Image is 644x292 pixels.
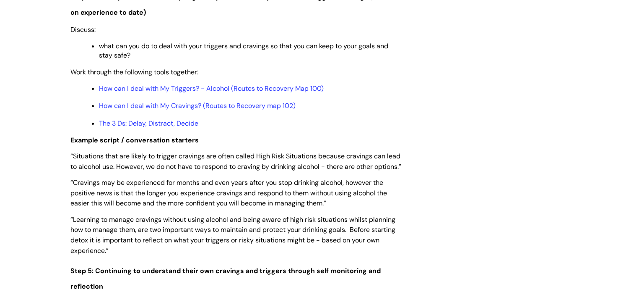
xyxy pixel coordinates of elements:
span: Step 5: Continuing to understand their own cravings and triggers through self monitoring and refl... [70,266,381,291]
a: How can I deal with My Cravings? (Routes to Recovery map 102) [99,101,296,110]
a: How can I deal with My Triggers? - Alcohol (Routes to Recovery Map 100) [99,84,324,93]
span: “Situations that are likely to trigger cravings are often called High Risk Situations because cra... [70,152,401,171]
span: Discuss: [70,25,96,34]
span: “Cravings may be experienced for months and even years after you stop drinking alcohol, however t... [70,178,387,208]
span: what can you do to deal with your triggers and cravings so that you can keep to your goals and st... [99,42,388,60]
a: The 3 Ds: Delay, Distract, Decide [99,119,198,128]
strong: Example script / conversation starters [70,136,199,145]
span: “Learning to manage cravings without using alcohol and being aware of high risk situations whilst... [70,215,395,255]
span: Work through the following tools together: [70,68,198,76]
